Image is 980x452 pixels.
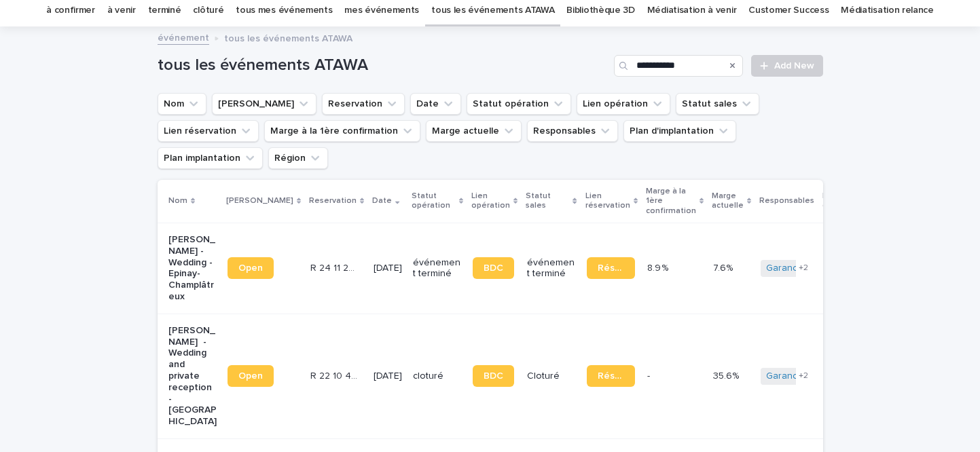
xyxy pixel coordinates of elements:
[158,120,259,142] button: Lien réservation
[268,147,328,169] button: Région
[799,372,808,380] span: + 2
[228,257,274,279] a: Open
[238,371,263,381] span: Open
[774,61,814,71] span: Add New
[426,120,522,142] button: Marge actuelle
[224,30,352,45] p: tous les événements ATAWA
[168,234,217,303] p: [PERSON_NAME] - Wedding - Epinay-Champlâtreux
[484,371,503,381] span: BDC
[168,193,187,208] p: Nom
[713,368,742,382] p: 35.6%
[623,120,736,142] button: Plan d'implantation
[585,189,630,214] p: Lien réservation
[264,120,420,142] button: Marge à la 1ère confirmation
[822,189,879,214] p: Plan d'implantation
[484,263,503,273] span: BDC
[228,365,274,387] a: Open
[587,365,635,387] a: Réservation
[577,93,670,115] button: Lien opération
[751,55,822,77] a: Add New
[168,325,217,428] p: [PERSON_NAME] - Wedding and private reception - [GEOGRAPHIC_DATA]
[158,147,263,169] button: Plan implantation
[374,371,402,382] p: [DATE]
[238,263,263,273] span: Open
[587,257,635,279] a: Réservation
[372,193,392,208] p: Date
[158,56,609,75] h1: tous les événements ATAWA
[527,120,618,142] button: Responsables
[310,368,361,382] p: R 22 10 4326
[526,189,569,214] p: Statut sales
[712,189,744,214] p: Marge actuelle
[226,193,293,208] p: [PERSON_NAME]
[766,263,839,274] a: Garance Oboeuf
[158,93,206,115] button: Nom
[759,193,814,208] p: Responsables
[473,257,514,279] a: BDC
[374,263,402,274] p: [DATE]
[676,93,759,115] button: Statut sales
[647,368,653,382] p: -
[799,264,808,272] span: + 2
[467,93,571,115] button: Statut opération
[413,371,461,382] p: cloturé
[614,55,743,77] input: Search
[527,257,575,280] p: événement terminé
[158,29,209,45] a: événement
[212,93,316,115] button: Lien Stacker
[527,371,575,382] p: Cloturé
[713,260,736,274] p: 7.6%
[310,260,361,274] p: R 24 11 2465
[471,189,510,214] p: Lien opération
[412,189,455,214] p: Statut opération
[646,184,696,219] p: Marge à la 1ère confirmation
[598,371,624,381] span: Réservation
[322,93,405,115] button: Reservation
[598,263,624,273] span: Réservation
[647,260,671,274] p: 8.9 %
[309,193,357,208] p: Reservation
[473,365,514,387] a: BDC
[410,93,461,115] button: Date
[766,371,839,382] a: Garance Oboeuf
[413,257,461,280] p: événement terminé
